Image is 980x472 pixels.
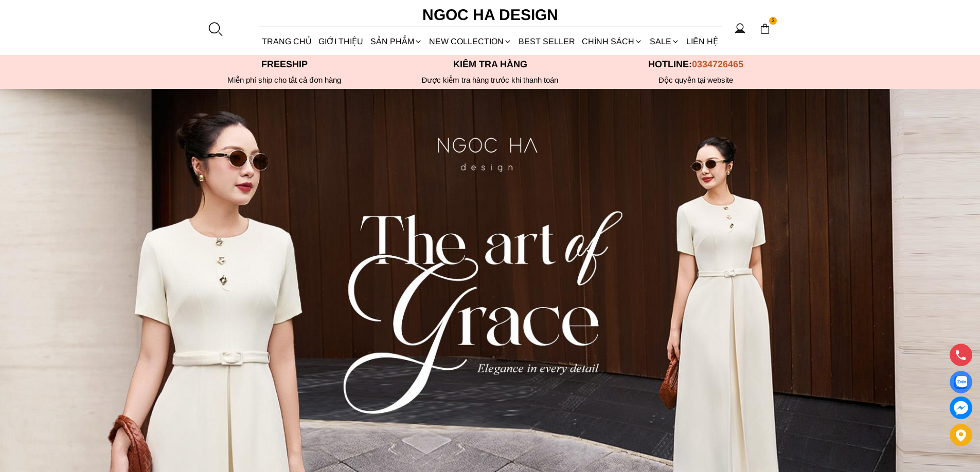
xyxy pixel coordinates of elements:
[387,75,593,85] p: Được kiểm tra hàng trước khi thanh toán
[515,28,579,55] a: BEST SELLER
[950,371,972,393] a: Display image
[692,59,743,69] span: 0334726465
[259,28,315,55] a: TRANG CHỦ
[593,75,799,85] h6: Độc quyền tại website
[182,59,387,70] p: Freeship
[954,376,967,389] img: Display image
[769,17,777,25] span: 3
[182,75,387,85] div: Miễn phí ship cho tất cả đơn hàng
[413,3,567,27] a: Ngoc Ha Design
[646,28,683,55] a: SALE
[593,59,799,70] p: Hotline:
[315,28,367,55] a: GIỚI THIỆU
[579,28,646,55] div: Chính sách
[683,28,721,55] a: LIÊN HỆ
[425,28,515,55] a: NEW COLLECTION
[759,23,771,34] img: img-CART-ICON-ksit0nf1
[367,28,425,55] div: SẢN PHẨM
[950,397,972,419] a: messenger
[453,59,527,69] font: Kiểm tra hàng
